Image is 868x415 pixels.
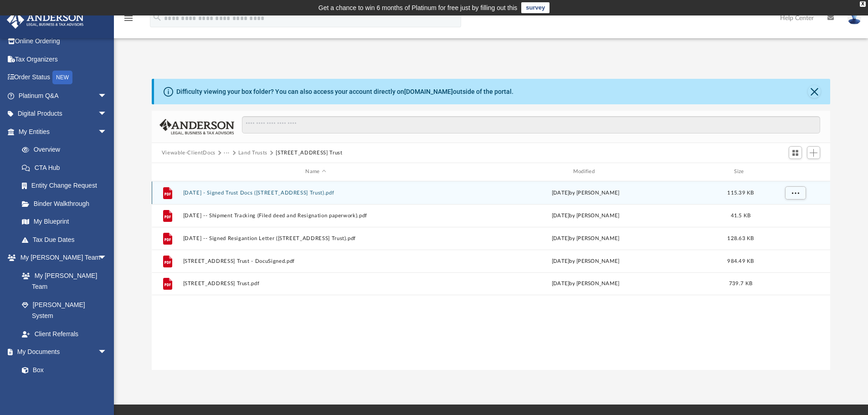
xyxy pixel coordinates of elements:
a: Box [13,361,112,379]
img: User Pic [847,11,861,25]
i: search [152,12,162,22]
div: close [860,1,866,7]
i: menu [123,13,134,24]
a: Meeting Minutes [13,379,116,397]
div: grid [152,181,831,370]
a: survey [521,2,550,13]
a: Binder Walkthrough [13,195,121,213]
a: [DOMAIN_NAME] [404,88,453,95]
div: [DATE] by [PERSON_NAME] [452,257,718,265]
button: [STREET_ADDRESS] Trust.pdf [183,281,448,287]
div: [DATE] by [PERSON_NAME] [452,234,718,242]
div: [DATE] by [PERSON_NAME] [452,280,718,288]
img: Anderson Advisors Platinum Portal [4,11,87,29]
a: [PERSON_NAME] System [13,296,116,325]
span: 128.63 KB [727,236,754,241]
input: Search files and folders [242,116,820,133]
button: Add [807,146,821,159]
button: ··· [224,149,230,157]
a: Platinum Q&Aarrow_drop_down [6,87,121,105]
a: My [PERSON_NAME] Team [13,266,112,296]
button: Switch to Grid View [789,146,802,159]
span: arrow_drop_down [98,87,116,105]
a: Tax Due Dates [13,231,121,249]
div: id [156,168,179,176]
button: Viewable-ClientDocs [162,149,216,157]
span: arrow_drop_down [98,105,116,123]
a: Digital Productsarrow_drop_down [6,105,121,123]
a: CTA Hub [13,159,121,177]
a: Client Referrals [13,325,116,343]
span: arrow_drop_down [98,343,116,362]
button: Land Trusts [238,149,267,157]
span: 984.49 KB [727,258,754,263]
span: 115.39 KB [727,190,754,195]
a: Online Ordering [6,32,121,51]
div: Get a chance to win 6 months of Platinum for free just by filling out this [318,2,518,13]
button: More options [785,186,806,200]
div: Size [722,168,759,176]
a: Order StatusNEW [6,68,121,87]
span: 41.5 KB [730,213,750,218]
a: My Documentsarrow_drop_down [6,343,116,361]
button: [DATE] -- Shipment Tracking (Filed deed and Resignation paperwork).pdf [183,213,448,219]
a: Entity Change Request [13,177,121,195]
a: menu [123,17,134,24]
button: [STREET_ADDRESS] Trust - DocuSigned.pdf [183,258,448,264]
div: NEW [52,71,72,84]
a: Tax Organizers [6,50,121,68]
a: My Entitiesarrow_drop_down [6,123,121,141]
a: My Blueprint [13,213,116,231]
div: [DATE] by [PERSON_NAME] [452,189,718,197]
div: [DATE] by [PERSON_NAME] [452,211,718,220]
button: [STREET_ADDRESS] Trust [276,149,342,157]
span: arrow_drop_down [98,249,116,267]
div: Modified [452,168,719,176]
button: [DATE] -- Signed Resigantion Letter ([STREET_ADDRESS] Trust).pdf [183,236,448,241]
div: Difficulty viewing your box folder? You can also access your account directly on outside of the p... [176,87,514,97]
span: arrow_drop_down [98,123,116,141]
div: Name [182,168,448,176]
button: Close [808,85,821,98]
a: Overview [13,141,121,159]
div: id [763,168,827,176]
span: 739.7 KB [729,281,752,286]
button: [DATE] - Signed Trust Docs ([STREET_ADDRESS] Trust).pdf [183,190,448,196]
a: My [PERSON_NAME] Teamarrow_drop_down [6,249,116,267]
